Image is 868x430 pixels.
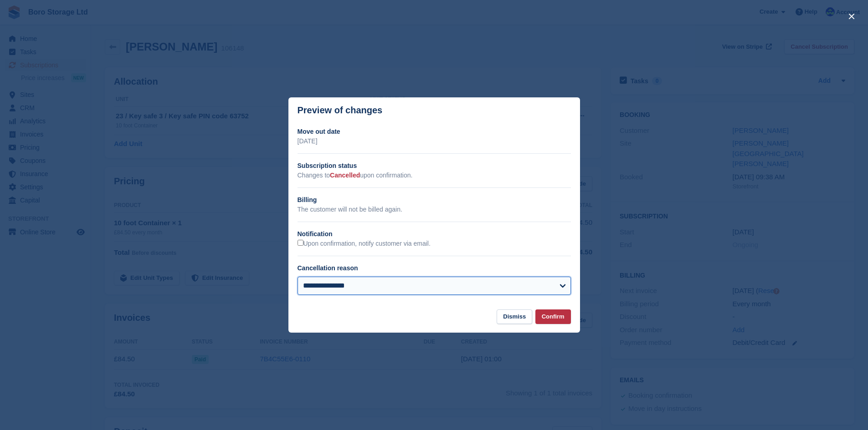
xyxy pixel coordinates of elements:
[298,205,571,214] p: The customer will not be billed again.
[298,195,571,205] h2: Billing
[298,127,571,137] h2: Move out date
[298,161,571,171] h2: Subscription status
[535,309,571,324] button: Confirm
[298,240,431,248] label: Upon confirmation, notify customer via email.
[298,105,383,116] p: Preview of changes
[298,171,571,180] p: Changes to upon confirmation.
[330,172,360,179] span: Cancelled
[844,9,859,24] button: close
[298,264,358,272] label: Cancellation reason
[298,240,303,246] input: Upon confirmation, notify customer via email.
[497,309,532,324] button: Dismiss
[298,137,571,146] p: [DATE]
[298,229,571,239] h2: Notification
